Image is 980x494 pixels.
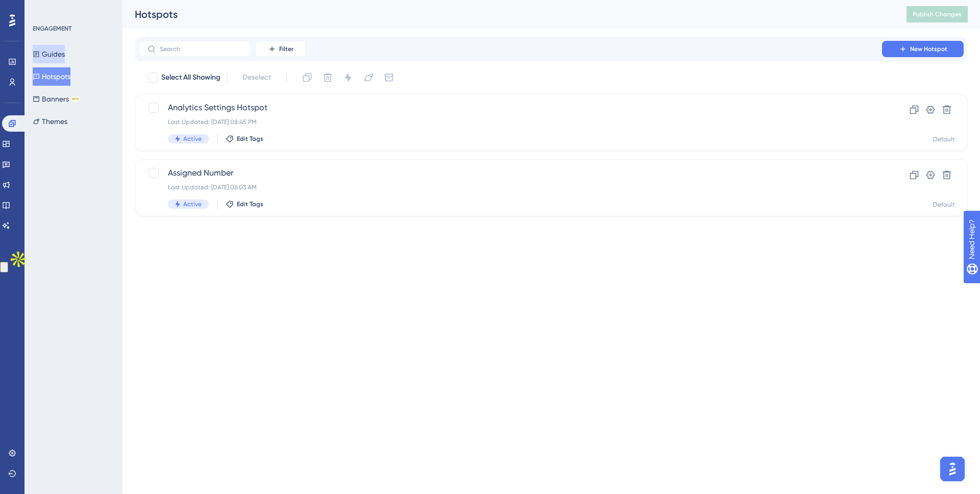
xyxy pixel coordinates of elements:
button: BannersBETA [33,90,80,108]
span: Select All Showing [161,71,220,84]
div: Last Updated: [DATE] 08:45 PM [168,118,853,126]
span: Assigned Number [168,167,853,179]
button: Edit Tags [226,135,263,143]
span: New Hotspot [910,45,947,53]
div: Default [933,201,955,209]
button: Themes [33,112,67,131]
img: Apollo [8,249,29,269]
button: Hotspots [33,67,70,86]
span: Active [183,135,202,143]
span: Active [183,200,202,208]
button: Deselect [233,68,280,87]
button: Filter [255,41,306,57]
span: Analytics Settings Hotspot [168,102,853,114]
span: Publish Changes [913,10,962,18]
div: Last Updated: [DATE] 06:03 AM [168,183,853,191]
span: Need Help? [24,3,64,15]
span: Filter [279,45,293,53]
iframe: UserGuiding AI Assistant Launcher [937,454,968,484]
span: Edit Tags [237,200,263,208]
div: BETA [71,96,80,102]
button: New Hotspot [882,41,964,57]
button: Publish Changes [906,6,968,22]
button: Guides [33,45,65,63]
div: ENGAGEMENT [33,24,71,33]
span: Edit Tags [237,135,263,143]
button: Edit Tags [226,200,263,208]
div: Default [933,135,955,143]
span: Deselect [242,71,271,84]
input: Search [160,45,242,53]
div: Hotspots [135,7,881,21]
